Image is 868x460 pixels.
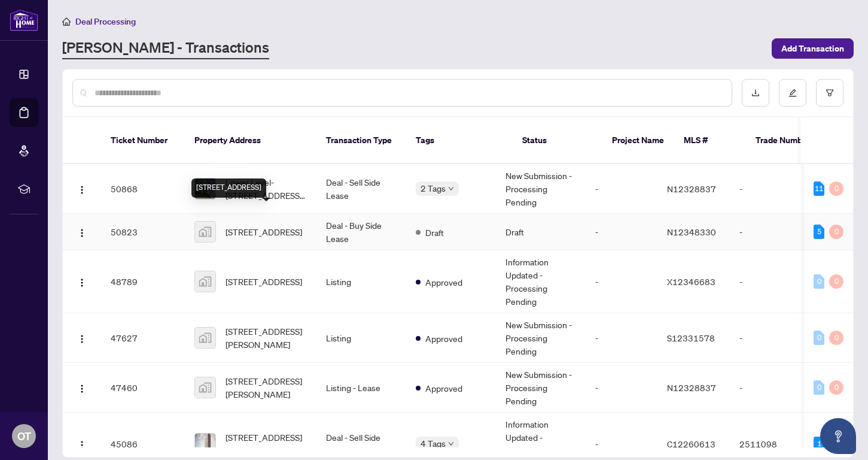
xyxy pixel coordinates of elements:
[77,384,87,394] img: Logo
[75,16,136,27] span: Deal Processing
[425,226,444,239] span: Draft
[513,117,602,164] th: Status
[496,363,586,413] td: New Submission - Processing Pending
[826,89,834,97] span: filter
[448,186,454,192] span: down
[72,222,92,241] button: Logo
[101,164,185,214] td: 50868
[195,328,215,348] img: thumbnail-img
[72,272,92,291] button: Logo
[17,428,31,444] span: OT
[77,334,87,344] img: Logo
[406,117,513,164] th: Tags
[829,331,843,345] div: 0
[316,250,406,313] td: Listing
[730,313,814,363] td: -
[226,175,307,202] span: Lower Level-[STREET_ADDRESS][PERSON_NAME]
[730,214,814,250] td: -
[226,431,307,457] span: [STREET_ADDRESS][PERSON_NAME]
[814,331,824,345] div: 0
[101,214,185,250] td: 50823
[226,374,307,401] span: [STREET_ADDRESS][PERSON_NAME]
[667,183,716,194] span: N12328837
[829,380,843,395] div: 0
[496,250,586,313] td: Information Updated - Processing Pending
[425,332,462,345] span: Approved
[77,440,87,450] img: Logo
[829,225,843,239] div: 0
[77,228,87,238] img: Logo
[72,328,92,347] button: Logo
[195,222,215,242] img: thumbnail-img
[667,332,715,343] span: S12331578
[316,313,406,363] td: Listing
[829,181,843,196] div: 0
[226,275,302,288] span: [STREET_ADDRESS]
[226,225,302,238] span: [STREET_ADDRESS]
[751,89,760,97] span: download
[746,117,830,164] th: Trade Number
[788,89,797,97] span: edit
[72,378,92,397] button: Logo
[191,178,266,198] div: [STREET_ADDRESS]
[195,434,215,454] img: thumbnail-img
[781,39,844,58] span: Add Transaction
[185,117,316,164] th: Property Address
[814,225,824,239] div: 5
[816,79,843,107] button: filter
[448,441,454,447] span: down
[62,38,269,59] a: [PERSON_NAME] - Transactions
[586,250,657,313] td: -
[586,164,657,214] td: -
[730,164,814,214] td: -
[602,117,674,164] th: Project Name
[586,214,657,250] td: -
[667,438,715,449] span: C12260613
[586,313,657,363] td: -
[10,9,38,31] img: logo
[316,214,406,250] td: Deal - Buy Side Lease
[195,377,215,398] img: thumbnail-img
[667,226,716,237] span: N12348330
[421,437,446,450] span: 4 Tags
[730,250,814,313] td: -
[101,313,185,363] td: 47627
[77,185,87,195] img: Logo
[814,181,824,196] div: 11
[674,117,746,164] th: MLS #
[316,117,406,164] th: Transaction Type
[421,181,446,195] span: 2 Tags
[101,250,185,313] td: 48789
[814,437,824,451] div: 1
[195,271,215,292] img: thumbnail-img
[586,363,657,413] td: -
[667,382,716,393] span: N12328837
[101,117,185,164] th: Ticket Number
[316,164,406,214] td: Deal - Sell Side Lease
[496,313,586,363] td: New Submission - Processing Pending
[62,17,71,26] span: home
[425,276,462,289] span: Approved
[72,179,92,198] button: Logo
[101,363,185,413] td: 47460
[77,278,87,287] img: Logo
[820,418,856,454] button: Open asap
[667,276,715,287] span: X12346683
[742,79,769,107] button: download
[829,274,843,289] div: 0
[226,325,307,351] span: [STREET_ADDRESS][PERSON_NAME]
[316,363,406,413] td: Listing - Lease
[814,380,824,395] div: 0
[814,274,824,289] div: 0
[730,363,814,413] td: -
[72,434,92,453] button: Logo
[779,79,806,107] button: edit
[496,214,586,250] td: Draft
[425,382,462,395] span: Approved
[496,164,586,214] td: New Submission - Processing Pending
[772,38,854,59] button: Add Transaction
